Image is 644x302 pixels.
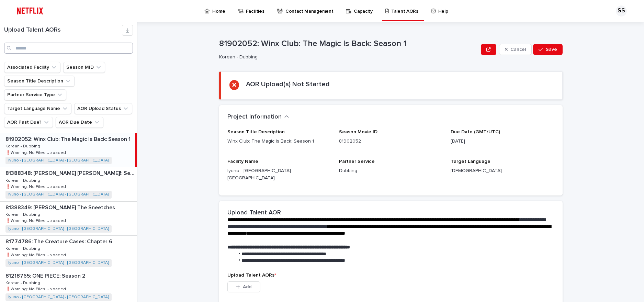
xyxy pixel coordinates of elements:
[63,62,105,73] button: Season MID
[227,113,282,121] h2: Project Information
[227,138,331,145] p: Winx Club: The Magic Is Back: Season 1
[5,245,42,251] p: Korean - Dubbing
[219,54,476,60] p: Korean - Dubbing
[8,260,109,265] a: Iyuno - [GEOGRAPHIC_DATA] - [GEOGRAPHIC_DATA]
[243,284,251,289] span: Add
[5,177,42,183] p: Korean - Dubbing
[8,226,109,231] a: Iyuno - [GEOGRAPHIC_DATA] - [GEOGRAPHIC_DATA]
[227,209,281,217] h2: Upload Talent AOR
[5,217,67,223] p: ❗️Warning: No Files Uploaded
[5,271,87,279] p: 81218765: ONE PIECE: Season 2
[246,80,330,88] h2: AOR Upload(s) Not Started
[5,237,114,245] p: 81774786: The Creature Cases: Chapter 6
[227,281,260,292] button: Add
[499,44,532,55] button: Cancel
[227,130,285,134] span: Season Title Description
[4,62,60,73] button: Associated Facility
[5,183,67,189] p: ❗️Warning: No Files Uploaded
[219,39,478,49] p: 81902052: Winx Club: The Magic Is Back: Season 1
[227,113,289,121] button: Project Information
[5,143,42,149] p: Korean - Dubbing
[451,167,554,175] p: [DEMOGRAPHIC_DATA]
[5,286,67,292] p: ❗️Warning: No Files Uploaded
[546,47,557,52] span: Save
[5,135,132,143] p: 81902052: Winx Club: The Magic Is Back: Season 1
[451,138,554,145] p: [DATE]
[451,130,500,134] span: Due Date (GMT/UTC)
[5,169,136,177] p: 81388348: [PERSON_NAME] [PERSON_NAME]!: Season 1
[227,167,331,182] p: Iyuno - [GEOGRAPHIC_DATA] - [GEOGRAPHIC_DATA]
[339,167,442,175] p: Dubbing
[4,89,66,100] button: Partner Service Type
[227,159,258,164] span: Facility Name
[4,43,133,54] input: Search
[4,76,75,87] button: Season Title Description
[4,103,71,114] button: Target Language Name
[339,138,442,145] p: 81902052
[4,26,122,34] h1: Upload Talent AORs
[8,158,109,163] a: Iyuno - [GEOGRAPHIC_DATA] - [GEOGRAPHIC_DATA]
[8,295,109,300] a: Iyuno - [GEOGRAPHIC_DATA] - [GEOGRAPHIC_DATA]
[56,117,103,128] button: AOR Due Date
[8,192,109,197] a: Iyuno - [GEOGRAPHIC_DATA] - [GEOGRAPHIC_DATA]
[616,5,627,16] div: SS
[4,117,53,128] button: AOR Past Due?
[5,279,42,286] p: Korean - Dubbing
[5,251,67,258] p: ❗️Warning: No Files Uploaded
[227,273,276,278] span: Upload Talent AORs
[5,203,116,211] p: 81388349: [PERSON_NAME] The Sneetches
[5,149,67,155] p: ❗️Warning: No Files Uploaded
[510,47,526,52] span: Cancel
[74,103,132,114] button: AOR Upload Status
[533,44,562,55] button: Save
[339,130,377,134] span: Season Movie ID
[5,211,42,217] p: Korean - Dubbing
[451,159,490,164] span: Target Language
[339,159,375,164] span: Partner Service
[14,4,46,18] img: ifQbXi3ZQGMSEF7WDB7W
